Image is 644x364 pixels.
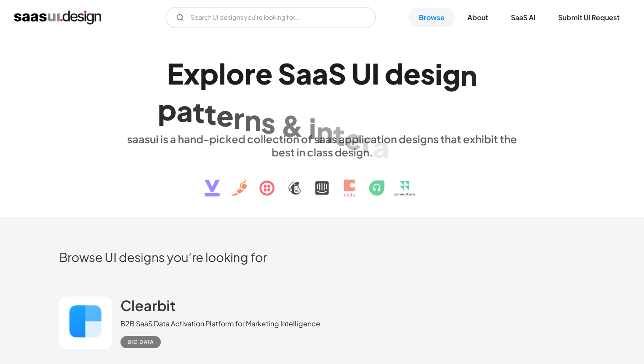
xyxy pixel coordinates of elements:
div: n [460,58,477,92]
div: x [184,57,200,90]
div: g [442,57,460,91]
div: S [328,57,346,90]
div: p [200,57,219,90]
div: U [351,57,372,90]
div: S [278,57,296,90]
div: i [435,57,442,91]
a: Submit UI Request [548,8,630,27]
div: r [234,101,244,134]
div: r [362,126,373,159]
a: home [14,11,101,25]
div: e [345,122,362,155]
div: n [244,103,261,137]
div: n [316,115,333,148]
div: & [281,109,304,142]
div: I [372,57,379,90]
a: Clearbit [120,297,176,318]
h1: Explore SaaS UI design patterns & interactions. [120,57,524,124]
div: t [193,95,205,129]
div: t [333,118,345,152]
a: About [457,8,499,27]
div: a [373,130,389,163]
div: t [205,97,216,131]
img: text, icon, saas logo [189,159,455,204]
div: s [421,57,435,90]
h2: Browse UI designs you’re looking for [59,249,585,265]
a: Browse [408,8,455,27]
div: B2B SaaS Data Activation Platform for Marketing Intelligence [120,318,320,329]
div: p [158,93,177,127]
div: e [403,57,421,90]
form: Email Form [166,7,376,28]
div: a [312,57,328,90]
div: l [219,57,226,90]
div: i [309,112,316,145]
div: a [177,94,193,127]
input: Search UI designs you're looking for... [166,7,376,28]
div: e [216,99,234,133]
div: o [226,57,244,90]
div: r [244,57,255,90]
h2: Clearbit [120,297,176,314]
div: saasui is a hand-picked collection of saas application designs that exhibit the best in class des... [120,132,524,159]
a: SaaS Ai [500,8,546,27]
div: a [296,57,312,90]
div: E [167,57,184,90]
div: s [261,106,276,140]
div: Big Data [127,337,154,347]
div: e [255,57,272,90]
div: d [385,57,403,90]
